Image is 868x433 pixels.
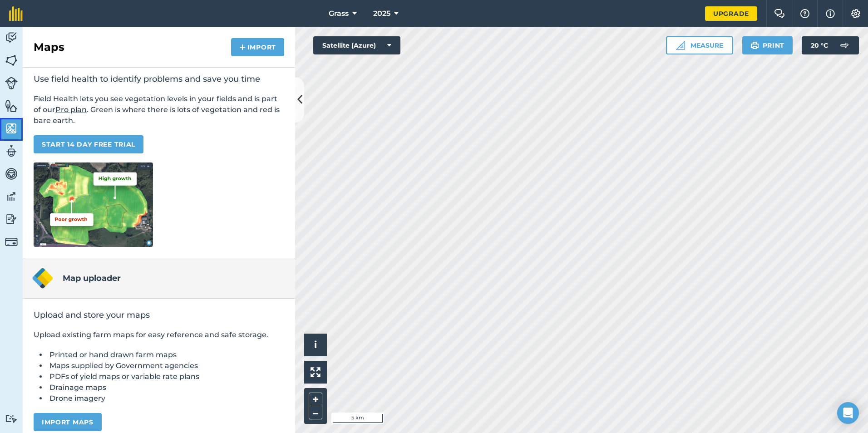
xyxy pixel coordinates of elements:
[329,8,349,19] span: Grass
[34,310,284,320] h2: Upload and store your maps
[314,339,317,350] span: i
[63,272,121,285] h4: Map uploader
[239,42,246,53] img: svg+xml;base64,PHN2ZyB4bWxucz0iaHR0cDovL3d3dy53My5vcmcvMjAwMC9zdmciIHdpZHRoPSIxNCIgaGVpZ2h0PSIyNC...
[47,371,284,382] li: PDFs of yield maps or variable rate plans
[55,105,87,114] a: Pro plan
[47,349,284,360] li: Printed or hand drawn farm maps
[666,36,733,54] button: Measure
[5,77,18,89] img: svg+xml;base64,PD94bWwgdmVyc2lvbj0iMS4wIiBlbmNvZGluZz0idXRmLTgiPz4KPCEtLSBHZW5lcmF0b3I6IEFkb2JlIE...
[826,8,835,19] img: svg+xml;base64,PHN2ZyB4bWxucz0iaHR0cDovL3d3dy53My5vcmcvMjAwMC9zdmciIHdpZHRoPSIxNyIgaGVpZ2h0PSIxNy...
[5,190,18,203] img: svg+xml;base64,PD94bWwgdmVyc2lvbj0iMS4wIiBlbmNvZGluZz0idXRmLTgiPz4KPCEtLSBHZW5lcmF0b3I6IEFkb2JlIE...
[9,6,23,21] img: fieldmargin Logo
[799,9,810,18] img: A question mark icon
[34,74,284,84] h2: Use field health to identify problems and save you time
[676,41,685,50] img: Ruler icon
[309,406,322,419] button: –
[5,99,18,113] img: svg+xml;base64,PHN2ZyB4bWxucz0iaHR0cDovL3d3dy53My5vcmcvMjAwMC9zdmciIHdpZHRoPSI1NiIgaGVpZ2h0PSI2MC...
[5,144,18,158] img: svg+xml;base64,PD94bWwgdmVyc2lvbj0iMS4wIiBlbmNvZGluZz0idXRmLTgiPz4KPCEtLSBHZW5lcmF0b3I6IEFkb2JlIE...
[5,212,18,226] img: svg+xml;base64,PD94bWwgdmVyc2lvbj0iMS4wIiBlbmNvZGluZz0idXRmLTgiPz4KPCEtLSBHZW5lcmF0b3I6IEFkb2JlIE...
[313,36,400,54] button: Satellite (Azure)
[835,36,853,54] img: svg+xml;base64,PD94bWwgdmVyc2lvbj0iMS4wIiBlbmNvZGluZz0idXRmLTgiPz4KPCEtLSBHZW5lcmF0b3I6IEFkb2JlIE...
[5,122,18,135] img: svg+xml;base64,PHN2ZyB4bWxucz0iaHR0cDovL3d3dy53My5vcmcvMjAwMC9zdmciIHdpZHRoPSI1NiIgaGVpZ2h0PSI2MC...
[705,6,757,21] a: Upgrade
[811,36,828,54] span: 20 ° C
[802,36,859,54] button: 20 °C
[5,54,18,67] img: svg+xml;base64,PHN2ZyB4bWxucz0iaHR0cDovL3d3dy53My5vcmcvMjAwMC9zdmciIHdpZHRoPSI1NiIgaGVpZ2h0PSI2MC...
[47,393,284,404] li: Drone imagery
[304,334,327,356] button: i
[750,40,759,51] img: svg+xml;base64,PHN2ZyB4bWxucz0iaHR0cDovL3d3dy53My5vcmcvMjAwMC9zdmciIHdpZHRoPSIxOSIgaGVpZ2h0PSIyNC...
[311,367,321,377] img: Four arrows, one pointing top left, one top right, one bottom right and the last bottom left
[34,135,143,153] a: START 14 DAY FREE TRIAL
[850,9,861,18] img: A cog icon
[373,8,390,19] span: 2025
[5,31,18,44] img: svg+xml;base64,PD94bWwgdmVyc2lvbj0iMS4wIiBlbmNvZGluZz0idXRmLTgiPz4KPCEtLSBHZW5lcmF0b3I6IEFkb2JlIE...
[742,36,793,54] button: Print
[774,9,785,18] img: Two speech bubbles overlapping with the left bubble in the forefront
[34,40,64,54] h2: Maps
[5,167,18,181] img: svg+xml;base64,PD94bWwgdmVyc2lvbj0iMS4wIiBlbmNvZGluZz0idXRmLTgiPz4KPCEtLSBHZW5lcmF0b3I6IEFkb2JlIE...
[5,236,18,248] img: svg+xml;base64,PD94bWwgdmVyc2lvbj0iMS4wIiBlbmNvZGluZz0idXRmLTgiPz4KPCEtLSBHZW5lcmF0b3I6IEFkb2JlIE...
[837,402,859,424] div: Open Intercom Messenger
[34,93,284,126] p: Field Health lets you see vegetation levels in your fields and is part of our . Green is where th...
[47,382,284,393] li: Drainage maps
[34,413,102,431] button: Import maps
[34,330,284,340] p: Upload existing farm maps for easy reference and safe storage.
[231,38,284,56] button: Import
[5,414,18,423] img: svg+xml;base64,PD94bWwgdmVyc2lvbj0iMS4wIiBlbmNvZGluZz0idXRmLTgiPz4KPCEtLSBHZW5lcmF0b3I6IEFkb2JlIE...
[32,267,54,289] img: Map uploader logo
[309,393,322,406] button: +
[47,360,284,371] li: Maps supplied by Government agencies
